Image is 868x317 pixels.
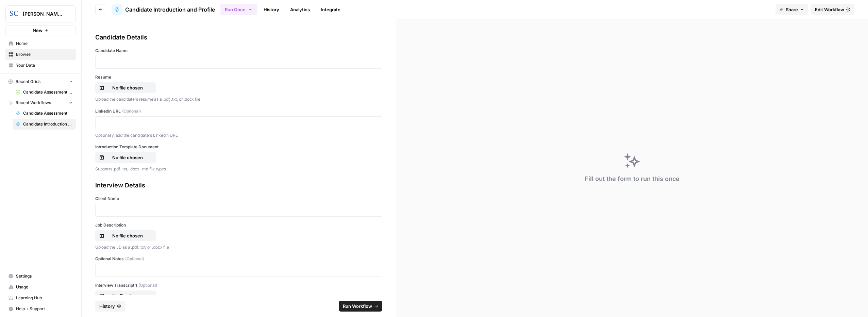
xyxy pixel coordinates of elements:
label: Interview Transcript 1 [95,282,382,288]
button: No file chosen [95,82,156,93]
button: Workspace: Stanton Chase Nashville [5,5,76,22]
a: Analytics [286,4,314,15]
a: Home [5,38,76,49]
button: Help + Support [5,303,76,314]
a: Candidate Introduction and Profile [13,119,76,130]
p: No file chosen [106,154,149,161]
label: Candidate Name [95,48,382,54]
label: Resume [95,74,382,80]
span: Candidate Assessment [23,110,73,116]
span: Run Workflow [343,303,372,310]
div: Fill out the form to run this once [585,174,680,184]
span: Learning Hub [16,295,73,301]
span: Recent Grids [16,79,40,85]
span: Your Data [16,62,73,68]
a: Browse [5,49,76,60]
button: Recent Workflows [5,98,76,108]
span: Settings [16,273,73,279]
button: No file chosen [95,152,156,163]
button: Run Workflow [339,301,382,312]
p: Upload the candidate's resume as a .pdf, .txt, or .docx file [95,96,382,103]
span: History [99,303,115,310]
p: No file chosen [106,293,149,299]
button: History [95,301,125,312]
p: No file chosen [106,84,149,91]
a: Settings [5,271,76,282]
span: Candidate Introduction and Profile [125,5,215,14]
button: Run Once [220,4,257,15]
div: Interview Details [95,181,382,190]
p: Upload the JD as a .pdf, .txt, or .docx file [95,244,382,251]
span: (Optional) [122,108,141,114]
button: Share [775,4,808,15]
button: No file chosen [95,230,156,241]
a: History [260,4,283,15]
a: Candidate Assessment Download Sheet [13,87,76,98]
div: Candidate Details [95,33,382,42]
p: No file chosen [106,232,149,239]
label: LinkedIn URL [95,108,382,114]
span: Home [16,40,73,47]
label: Client Name [95,196,382,202]
p: Optionally, add the candidate's Linkedin URL [95,132,382,139]
span: Browse [16,51,73,57]
span: New [33,27,43,34]
label: Introduction Template Document [95,144,382,150]
img: Stanton Chase Nashville Logo [8,8,20,20]
span: (Optional) [138,282,157,288]
button: No file chosen [95,290,156,301]
a: Candidate Introduction and Profile [112,4,215,15]
span: (Optional) [125,256,144,262]
span: Candidate Assessment Download Sheet [23,89,73,95]
label: Optional Notes [95,256,382,262]
span: Help + Support [16,306,73,312]
span: Recent Workflows [16,100,51,106]
a: Integrate [317,4,345,15]
label: Job Description [95,222,382,228]
a: Learning Hub [5,293,76,303]
a: Edit Workflow [811,4,854,15]
a: Your Data [5,60,76,71]
a: Candidate Assessment [13,108,76,119]
span: Candidate Introduction and Profile [23,121,73,127]
a: Usage [5,282,76,293]
button: Recent Grids [5,77,76,87]
span: Edit Workflow [815,6,844,13]
button: New [5,25,76,35]
p: Supports .pdf, .txt, .docx, .md file types [95,166,382,172]
span: [PERSON_NAME] [GEOGRAPHIC_DATA] [23,11,64,17]
span: Share [786,6,798,13]
span: Usage [16,284,73,290]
